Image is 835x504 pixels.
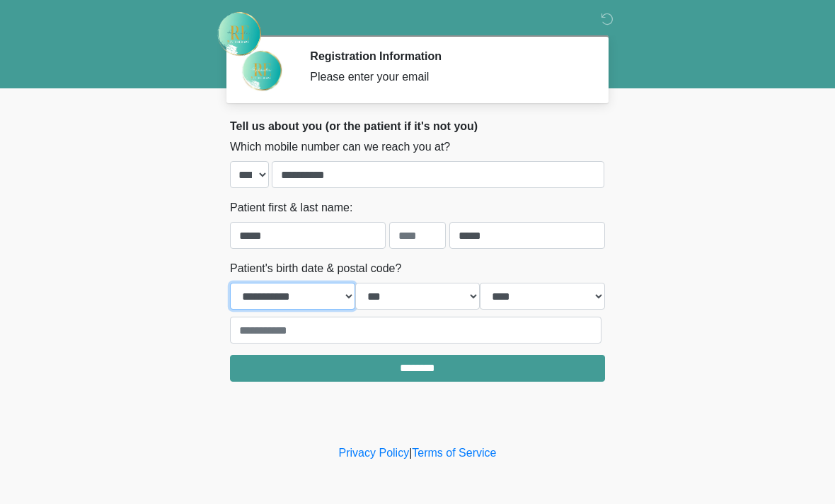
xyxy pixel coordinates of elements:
[241,49,283,92] img: Agent Avatar
[230,260,401,277] label: Patient's birth date & postal code?
[230,119,605,133] h2: Tell us about you (or the patient if it's not you)
[409,447,412,459] a: |
[216,11,263,57] img: Rehydrate Aesthetics & Wellness Logo
[230,139,450,156] label: Which mobile number can we reach you at?
[339,447,410,459] a: Privacy Policy
[310,69,584,86] div: Please enter your email
[412,447,496,459] a: Terms of Service
[230,199,352,216] label: Patient first & last name:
